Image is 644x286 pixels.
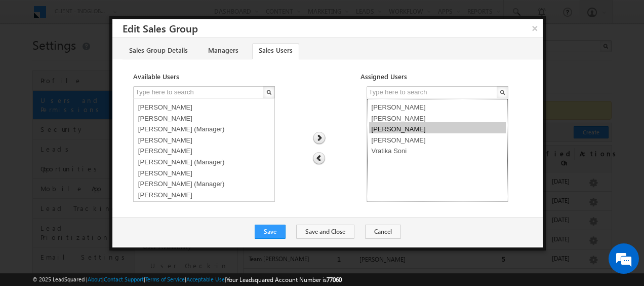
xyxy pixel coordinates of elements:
[369,144,506,155] option: vratika.soni@indglobal.ae
[133,86,265,98] input: Type here to search
[312,132,326,145] img: arrow_right_circle.png
[136,133,272,145] option: akash.sinha@indglobal.ae
[104,276,144,282] a: Contact Support
[312,152,326,165] img: arrow_left_circle.png
[17,53,43,66] img: d_60004797649_company_0_60004797649
[527,19,543,37] button: ×
[369,112,506,123] option: priya.kumra@indglobal.ae
[266,90,271,95] img: Search
[136,188,272,199] option: ankita.dua@indglobal.ae
[333,72,497,86] div: Assigned Users
[53,53,170,66] div: Chat with us now
[369,133,506,145] option: rahul.rajpurohit@indglobal.ae
[367,86,498,98] input: Type here to search
[136,166,272,177] option: anand.pandey@indglobal.ae
[202,43,245,59] a: Managers
[136,144,272,155] option: akshay.choudhary@indglobal.ae
[32,275,342,284] span: © 2025 LeadSquared | | | | |
[138,219,184,233] em: Start Chat
[166,5,190,29] div: Minimize live chat window
[296,225,354,239] button: Save and Close
[13,94,185,211] textarea: Type your message and hit 'Enter'
[500,90,505,95] img: Search
[136,112,272,123] option: abhishek.dalal@indglobal.ae
[136,155,272,166] option: aman.ramani@indglobal.ae
[136,122,272,133] option: abhishek.singh@indglobal.ae
[186,276,225,282] a: Acceptable Use
[255,225,286,239] button: Save
[327,276,342,283] span: 77060
[226,276,342,283] span: Your Leadsquared Account Number is
[123,72,287,86] div: Available Users
[252,43,299,59] a: Sales Users
[365,225,401,239] button: Cancel
[136,199,272,210] option: ankita.dumbre@indglobal.ae
[88,276,102,282] a: About
[369,100,506,112] option: murari.sharma@indglobal.ae
[369,122,506,133] option: rahul.raj@indglobal.ae
[136,100,272,112] option: aastha.gujariya@indglobal.ae
[123,43,194,59] a: Sales Group Details
[136,177,272,188] option: ankitkumar.singh@indglobal.ae
[123,19,543,37] h3: Edit Sales Group
[145,276,185,282] a: Terms of Service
